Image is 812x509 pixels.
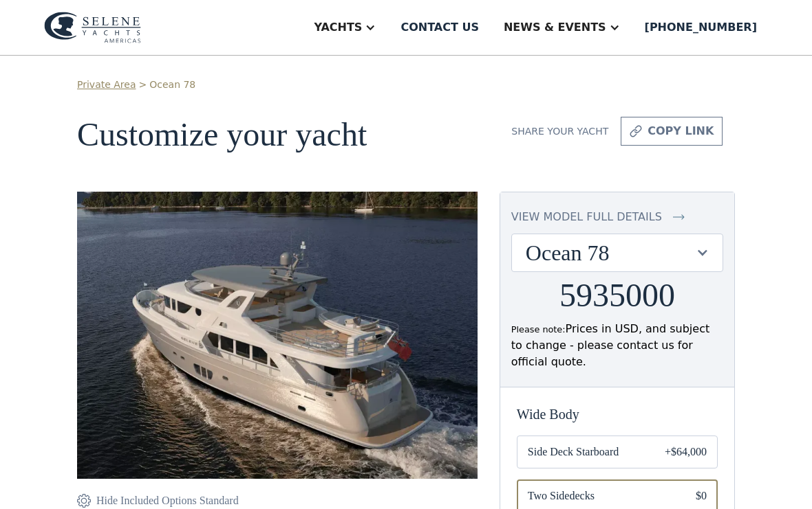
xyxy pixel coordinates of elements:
[77,117,489,153] h1: Customize your yacht
[665,444,707,460] div: +$64,000
[528,444,643,460] span: Side Deck Starboard
[630,123,642,139] img: icon
[77,493,239,509] a: Hide Included Options Standard
[44,12,141,43] img: logo
[314,19,362,36] div: Yachts
[511,209,662,225] div: view model full details
[149,78,195,92] a: Ocean 78
[673,209,685,225] img: icon
[511,209,723,225] a: view model full details
[696,488,707,504] div: $0
[504,19,606,36] div: News & EVENTS
[559,278,675,314] h2: 5935000
[77,493,91,509] img: icon
[96,493,239,509] div: Hide Included Options Standard
[526,240,695,266] div: Ocean 78
[528,488,674,504] span: Two Sidedecks
[648,123,714,139] div: copy link
[511,321,723,370] div: Prices in USD, and subject to change - please contact us for official quote.
[621,117,723,146] a: copy link
[400,19,479,36] div: Contact us
[77,78,136,92] a: Private Area
[511,324,566,335] span: Please note:
[511,124,608,139] div: Share your yacht
[645,19,757,36] div: [PHONE_NUMBER]
[517,404,718,425] div: Wide Body
[138,78,147,92] div: >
